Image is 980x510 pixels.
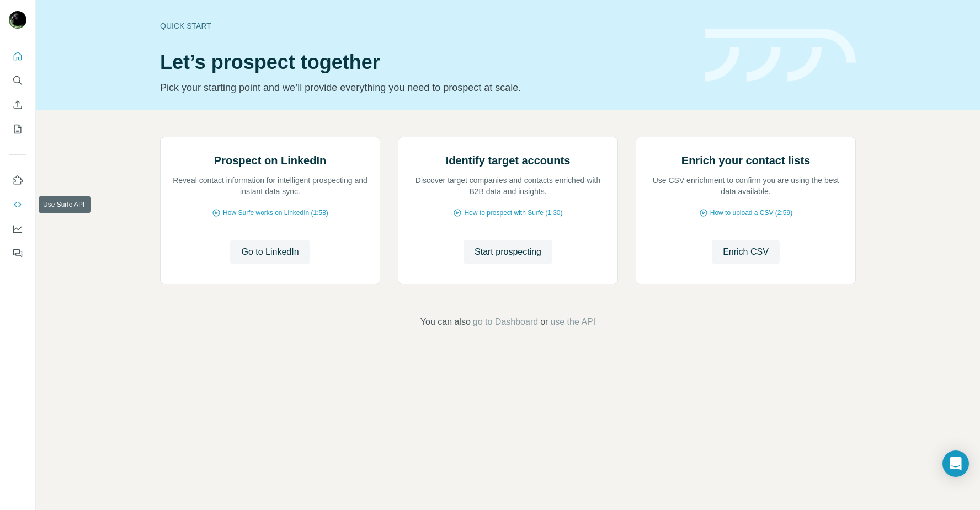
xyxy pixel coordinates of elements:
[160,51,692,73] h1: Let’s prospect together
[230,240,310,264] button: Go to LinkedIn
[550,315,595,329] button: use the API
[710,208,792,218] span: How to upload a CSV (2:59)
[540,315,548,329] span: or
[223,208,328,218] span: How Surfe works on LinkedIn (1:58)
[705,29,856,82] img: banner
[464,240,552,264] button: Start prospecting
[9,46,26,66] button: Quick start
[647,175,844,197] p: Use CSV enrichment to confirm you are using the best data available.
[942,450,969,477] div: Open Intercom Messenger
[9,71,26,90] button: Search
[409,175,606,197] p: Discover target companies and contacts enriched with B2B data and insights.
[9,119,26,139] button: My lists
[160,80,692,95] p: Pick your starting point and we’ll provide everything you need to prospect at scale.
[9,95,26,115] button: Enrich CSV
[9,11,26,29] img: Avatar
[712,240,780,264] button: Enrich CSV
[160,20,692,31] div: Quick start
[420,315,471,329] span: You can also
[9,170,26,190] button: Use Surfe on LinkedIn
[475,245,541,259] span: Start prospecting
[464,208,562,218] span: How to prospect with Surfe (1:30)
[446,153,571,168] h2: Identify target accounts
[214,153,326,168] h2: Prospect on LinkedIn
[9,243,26,263] button: Feedback
[473,315,538,329] button: go to Dashboard
[172,175,369,197] p: Reveal contact information for intelligent prospecting and instant data sync.
[9,219,26,239] button: Dashboard
[241,245,299,259] span: Go to LinkedIn
[681,153,810,168] h2: Enrich your contact lists
[9,195,26,214] button: Use Surfe API
[723,245,769,259] span: Enrich CSV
